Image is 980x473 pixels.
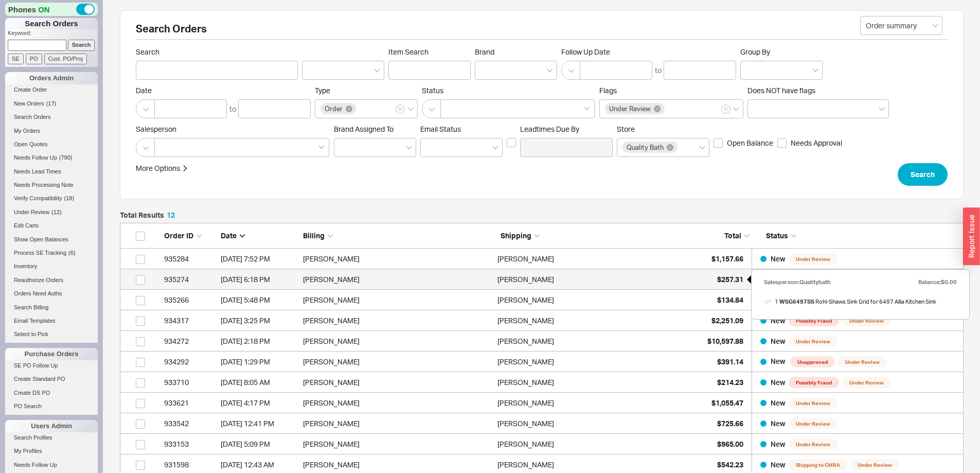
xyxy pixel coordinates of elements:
[771,337,786,345] span: New
[5,98,98,109] a: New Orders(17)
[711,316,743,325] span: $2,251.09
[388,47,471,57] span: Item Search
[5,126,98,136] a: My Orders
[717,440,743,448] span: $965.00
[396,104,405,114] button: Type
[520,125,613,134] span: Leadtimes Due By
[766,231,788,240] span: Status
[789,439,838,450] span: Under Review
[5,72,98,84] div: Orders Admin
[315,86,330,95] span: Type
[164,352,216,372] div: 934292
[717,460,743,469] span: $542.23
[120,249,964,269] a: 935284[DATE] 7:52 PM[PERSON_NAME][PERSON_NAME]$1,157.66New Under Review
[164,413,216,434] div: 933542
[5,234,98,245] a: Show Open Balances
[44,54,87,64] input: Cust. PO/Proj
[747,86,815,95] span: Does NOT have flags
[758,231,958,241] div: Status
[51,209,62,215] span: ( 12 )
[497,331,554,352] div: [PERSON_NAME]
[164,231,216,241] div: Order ID
[764,294,936,309] a: 1 WSG6497SS Rohl-Shaws Sink Grid for 6497 Allia Kitchen Sink
[303,393,492,413] div: [PERSON_NAME]
[5,84,98,95] a: Create Order
[5,112,98,122] a: Search Orders
[497,372,554,393] div: [PERSON_NAME]
[164,434,216,454] div: 933153
[14,154,57,161] span: Needs Follow Up
[850,459,899,470] span: Under Review
[771,254,786,263] span: New
[5,360,98,371] a: SE PO Follow Up
[679,142,686,153] input: Store
[5,152,98,163] a: Needs Follow Up(790)
[711,398,743,407] span: $1,055.47
[5,220,98,231] a: Edit Carts
[59,154,73,161] span: ( 790 )
[717,357,743,366] span: $391.14
[5,420,98,432] div: Users Admin
[46,100,57,107] span: ( 17 )
[334,125,394,133] span: Brand Assigned To
[26,54,42,64] input: PO
[771,419,786,428] span: New
[698,231,750,241] div: Total
[497,290,554,310] div: [PERSON_NAME]
[5,3,98,16] div: Phones
[717,419,743,428] span: $725.66
[5,401,98,412] a: PO Search
[303,352,492,372] div: [PERSON_NAME]
[480,64,488,76] input: Brand
[221,310,298,331] div: 8/15/25 3:25 PM
[492,146,498,150] svg: open menu
[771,357,787,365] span: New
[136,163,180,173] div: More Options
[164,231,193,240] span: Order ID
[617,125,635,133] span: Store
[303,249,492,269] div: [PERSON_NAME]
[358,103,365,115] input: Type
[5,139,98,150] a: Open Quotes
[5,193,98,204] a: Verify Compatibility(18)
[303,269,492,290] div: [PERSON_NAME]
[5,388,98,398] a: Create DS PO
[609,105,651,112] span: Under Review
[655,65,662,76] div: to
[221,290,298,310] div: 8/20/25 5:48 PM
[303,290,492,310] div: [PERSON_NAME]
[136,163,188,173] button: More Options
[164,269,216,290] div: 935274
[789,315,839,326] span: Possibly Fraud
[5,275,98,286] a: Reauthorize Orders
[5,18,98,29] h1: Search Orders
[721,104,730,114] button: Flags
[64,195,75,201] span: ( 18 )
[8,29,98,40] p: Keyword:
[221,331,298,352] div: 8/15/25 2:18 PM
[789,397,838,409] span: Under Review
[5,316,98,326] a: Email Templates
[918,275,957,289] div: Balance: $0.00
[779,298,814,305] b: WSG6497SS
[120,393,964,413] a: 933621[DATE] 4:17 PM[PERSON_NAME][PERSON_NAME]$1,055.47New Under Review
[5,348,98,360] div: Purchase Orders
[717,378,743,387] span: $214.23
[120,331,964,352] a: 934272[DATE] 2:18 PM[PERSON_NAME][PERSON_NAME]$10,597.88New Under Review
[120,212,175,219] h5: Total Results
[120,352,964,372] a: 934292[DATE] 1:29 PM[PERSON_NAME][PERSON_NAME]$391.14New UnapprovedUnder Review
[229,104,236,114] div: to
[497,413,554,434] div: [PERSON_NAME]
[136,125,330,134] span: Salesperson
[771,378,786,387] span: New
[68,250,75,256] span: ( 6 )
[14,209,49,215] span: Under Review
[5,432,98,443] a: Search Profiles
[789,377,839,388] span: Possibly Fraud
[120,290,964,310] a: 935266[DATE] 5:48 PM[PERSON_NAME][PERSON_NAME]$134.84New Under Review
[714,138,723,148] input: Open Balance
[303,372,492,393] div: [PERSON_NAME]
[303,310,492,331] div: [PERSON_NAME]
[303,434,492,454] div: [PERSON_NAME]
[791,138,842,148] span: Needs Approval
